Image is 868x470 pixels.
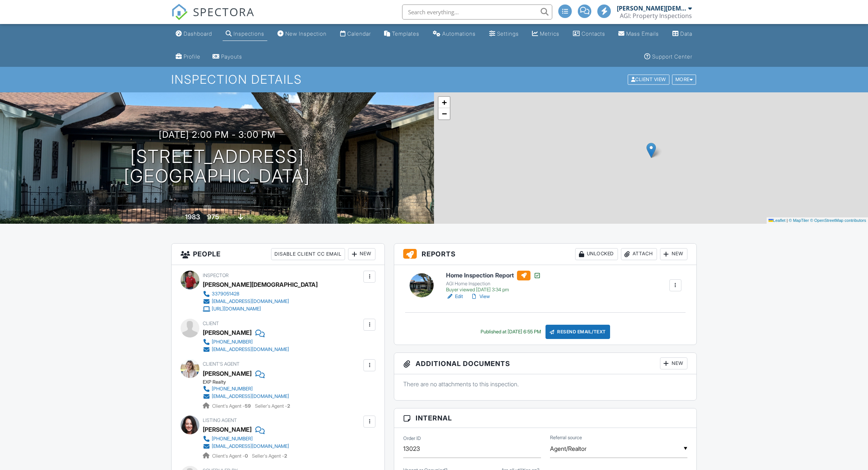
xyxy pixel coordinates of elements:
[769,218,785,223] a: Leaflet
[207,213,219,221] div: 975
[212,386,253,392] div: [PHONE_NUMBER]
[203,435,289,443] a: [PHONE_NUMBER]
[203,393,289,400] a: [EMAIL_ADDRESS][DOMAIN_NAME]
[615,27,662,41] a: Mass Emails
[540,30,559,37] div: Metrics
[646,143,656,158] img: Marker
[627,76,671,82] a: Client View
[789,218,809,223] a: © MapTiler
[171,10,255,26] a: SPECTORA
[212,393,289,399] div: [EMAIL_ADDRESS][DOMAIN_NAME]
[442,30,476,37] div: Automations
[348,248,375,260] div: New
[212,443,289,449] div: [EMAIL_ADDRESS][DOMAIN_NAME]
[203,417,237,423] span: Listing Agent
[446,271,541,280] h6: Home Inspection Report
[203,368,252,379] a: [PERSON_NAME]
[271,248,345,260] div: Disable Client CC Email
[203,273,229,278] span: Inspector
[203,424,252,435] a: [PERSON_NAME]
[284,453,287,459] strong: 2
[620,12,692,20] div: AGI: Property Inspections
[212,339,253,345] div: [PHONE_NUMBER]
[575,248,618,260] div: Unlocked
[220,215,231,220] span: sq. ft.
[212,298,289,304] div: [EMAIL_ADDRESS][DOMAIN_NAME]
[442,98,447,107] span: +
[446,287,541,293] div: Buyer viewed [DATE] 3:34 pm
[481,329,541,335] div: Published at [DATE] 6:55 PM
[628,75,669,85] div: Client View
[185,213,200,221] div: 1983
[617,5,686,12] div: [PERSON_NAME][DEMOGRAPHIC_DATA]
[446,281,541,287] div: AGI Home Inspection
[245,403,251,409] strong: 59
[171,4,188,20] img: The Best Home Inspection Software - Spectora
[203,305,312,313] a: [URL][DOMAIN_NAME]
[212,453,249,459] span: Client's Agent -
[337,27,374,41] a: Calendar
[203,279,318,290] div: [PERSON_NAME][DEMOGRAPHIC_DATA]
[641,50,695,64] a: Support Center
[621,248,657,260] div: Attach
[446,271,541,293] a: Home Inspection Report AGI Home Inspection Buyer viewed [DATE] 3:34 pm
[680,30,692,37] div: Data
[403,380,687,388] p: There are no attachments to this inspection.
[287,403,290,409] strong: 2
[203,385,289,393] a: [PHONE_NUMBER]
[173,50,203,64] a: Company Profile
[497,30,519,37] div: Settings
[529,27,562,41] a: Metrics
[392,30,419,37] div: Templates
[626,30,659,37] div: Mass Emails
[347,30,371,37] div: Calendar
[285,30,327,37] div: New Inspection
[212,291,240,297] div: 3379051428
[173,27,215,41] a: Dashboard
[394,408,696,428] h3: Internal
[810,218,866,223] a: © OpenStreetMap contributors
[203,379,295,385] div: EXP Realty
[203,290,312,298] a: 3379051428
[203,298,312,305] a: [EMAIL_ADDRESS][DOMAIN_NAME]
[212,306,261,312] div: [URL][DOMAIN_NAME]
[470,293,490,300] a: View
[209,50,245,64] a: Payouts
[252,453,287,459] span: Seller's Agent -
[672,75,696,85] div: More
[439,97,450,108] a: Zoom in
[203,443,289,450] a: [EMAIL_ADDRESS][DOMAIN_NAME]
[159,130,276,140] h3: [DATE] 2:00 pm - 3:00 pm
[212,403,252,409] span: Client's Agent -
[582,30,605,37] div: Contacts
[274,27,330,41] a: New Inspection
[787,218,788,223] span: |
[570,27,608,41] a: Contacts
[394,353,696,374] h3: Additional Documents
[203,327,252,338] div: [PERSON_NAME]
[546,325,610,339] div: Resend Email/Text
[244,215,253,220] span: slab
[486,27,522,41] a: Settings
[446,293,463,300] a: Edit
[203,321,219,326] span: Client
[203,338,289,346] a: [PHONE_NUMBER]
[212,346,289,352] div: [EMAIL_ADDRESS][DOMAIN_NAME]
[203,361,240,367] span: Client's Agent
[203,346,289,353] a: [EMAIL_ADDRESS][DOMAIN_NAME]
[184,53,200,60] div: Profile
[223,27,267,41] a: Inspections
[652,53,692,60] div: Support Center
[245,453,248,459] strong: 0
[660,357,687,369] div: New
[381,27,422,41] a: Templates
[234,30,264,37] div: Inspections
[193,4,255,20] span: SPECTORA
[172,244,384,265] h3: People
[184,30,212,37] div: Dashboard
[221,53,242,60] div: Payouts
[176,215,184,220] span: Built
[394,244,696,265] h3: Reports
